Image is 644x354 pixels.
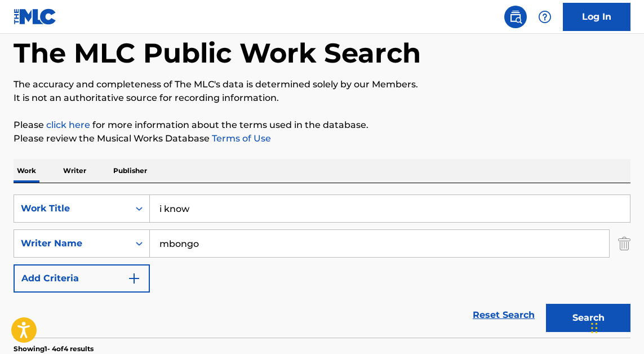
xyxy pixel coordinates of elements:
a: Terms of Use [210,133,271,144]
p: The accuracy and completeness of The MLC's data is determined solely by our Members. [14,78,630,91]
div: Help [534,6,556,28]
iframe: Chat Widget [588,300,644,354]
a: click here [46,120,90,130]
form: Search Form [14,194,630,338]
p: Writer [60,159,90,183]
p: Work [14,159,39,183]
a: Reset Search [467,303,540,328]
img: search [509,10,522,24]
div: Drag [591,311,598,345]
p: Please for more information about the terms used in the database. [14,118,630,132]
div: Writer Name [21,237,122,250]
a: Log In [563,3,630,31]
p: It is not an authoritative source for recording information. [14,91,630,105]
img: MLC Logo [14,8,57,25]
img: 9d2ae6d4665cec9f34b9.svg [127,272,141,285]
button: Add Criteria [14,264,150,293]
img: help [538,10,552,24]
img: Delete Criterion [618,229,630,258]
button: Search [546,304,630,332]
a: Public Search [504,6,527,28]
p: Publisher [110,159,150,183]
div: Work Title [21,202,122,215]
h1: The MLC Public Work Search [14,36,421,70]
p: Showing 1 - 4 of 4 results [14,344,94,354]
p: Please review the Musical Works Database [14,132,630,145]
